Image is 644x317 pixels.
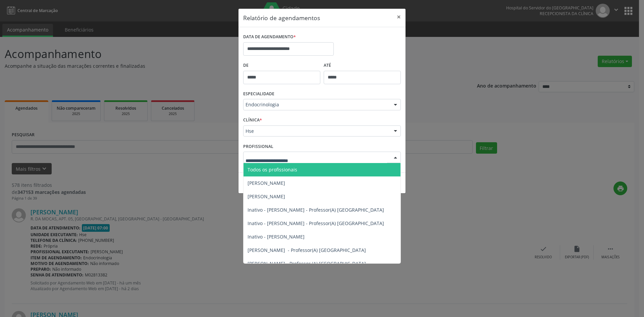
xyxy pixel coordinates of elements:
span: Inativo - [PERSON_NAME] [248,233,305,240]
label: ATÉ [324,60,401,71]
label: CLÍNICA [243,115,262,125]
label: DATA DE AGENDAMENTO [243,32,296,42]
span: Hse [246,128,387,135]
span: Inativo - [PERSON_NAME] - Professor(A) [GEOGRAPHIC_DATA] [248,207,384,213]
button: Close [392,9,406,25]
label: PROFISSIONAL [243,141,273,152]
span: [PERSON_NAME] - Professor (A) [GEOGRAPHIC_DATA] [248,260,366,267]
span: [PERSON_NAME] [248,193,285,200]
h5: Relatório de agendamentos [243,13,320,22]
label: ESPECIALIDADE [243,89,274,99]
span: [PERSON_NAME] - Professor(A) [GEOGRAPHIC_DATA] [248,247,366,253]
span: [PERSON_NAME] [248,180,285,186]
span: Endocrinologia [246,101,387,108]
span: Todos os profissionais [248,166,297,173]
span: Inativo - [PERSON_NAME] - Professor(A) [GEOGRAPHIC_DATA] [248,220,384,226]
label: De [243,60,320,71]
